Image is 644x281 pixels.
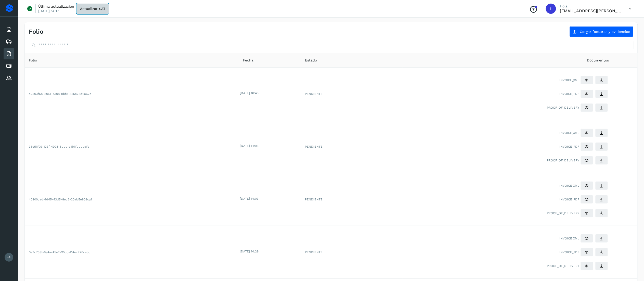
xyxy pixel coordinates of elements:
[560,131,579,135] span: INVOICE_XML
[77,4,109,14] button: Actualizar SAT
[560,92,579,96] span: INVOICE_PDF
[4,60,14,72] div: Cuentas por pagar
[4,73,14,84] div: Proveedores
[580,30,630,33] span: Cargar facturas y evidencias
[240,144,300,148] div: [DATE] 14:05
[560,4,621,8] p: Hola,
[301,226,403,279] td: PENDIENTE
[29,58,37,63] span: Folio
[570,26,634,37] button: Cargar facturas y evidencias
[305,58,317,63] span: Estado
[560,197,579,202] span: INVOICE_PDF
[25,173,239,226] td: 40900cad-fd45-43d5-8ec2-20ab5e802ca1
[240,91,300,95] div: [DATE] 16:43
[547,105,579,110] span: PROOF_OF_DELIVERY
[587,58,609,63] span: Documentos
[25,226,239,279] td: 0a3c759f-6e4a-45e2-95cc-f14ec270cebc
[560,8,621,13] p: ikm@vink.com.mx
[25,120,239,173] td: 38e51f09-133f-4998-8bbc-c1b1fbbbeafe
[25,68,239,120] td: a2503f5b-8051-4308-9bf8-355c75d2a62e
[547,158,579,163] span: PROOF_OF_DELIVERY
[80,7,105,10] span: Actualizar SAT
[547,264,579,268] span: PROOF_OF_DELIVERY
[29,28,43,35] h4: Folio
[4,48,14,59] div: Facturas
[301,173,403,226] td: PENDIENTE
[240,196,300,201] div: [DATE] 14:03
[240,249,300,254] div: [DATE] 14:28
[560,144,579,149] span: INVOICE_PDF
[301,68,403,120] td: PENDIENTE
[301,120,403,173] td: PENDIENTE
[560,236,579,241] span: INVOICE_XML
[4,36,14,47] div: Embarques
[560,183,579,188] span: INVOICE_XML
[243,58,253,63] span: Fecha
[560,78,579,82] span: INVOICE_XML
[560,250,579,254] span: INVOICE_PDF
[38,9,59,13] p: [DATE] 14:17
[4,24,14,35] div: Inicio
[38,4,74,9] p: Última actualización
[547,211,579,215] span: PROOF_OF_DELIVERY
